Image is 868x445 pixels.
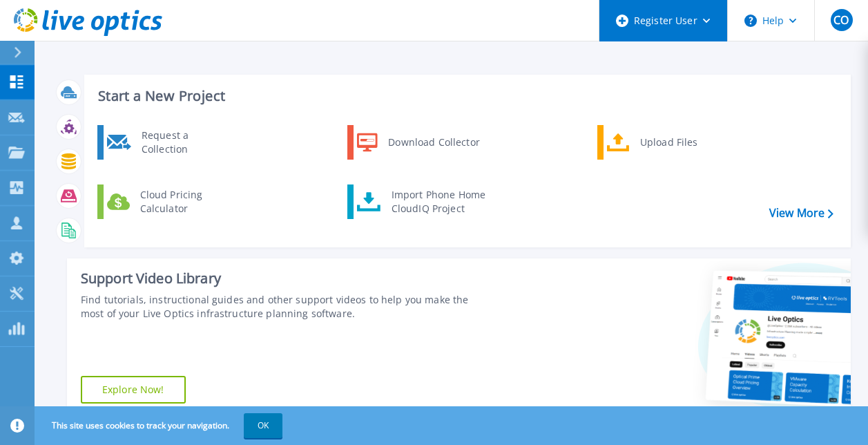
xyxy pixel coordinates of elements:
div: Cloud Pricing Calculator [133,188,235,216]
h3: Start a New Project [98,88,833,104]
div: Download Collector [381,129,485,156]
div: Support Video Library [81,269,488,287]
a: Upload Files [597,125,739,160]
span: CO [833,15,849,26]
a: Download Collector [347,125,489,160]
div: Find tutorials, instructional guides and other support videos to help you make the most of your L... [81,293,488,321]
a: View More [769,207,833,220]
div: Import Phone Home CloudIQ Project [385,188,492,216]
button: OK [244,413,282,438]
div: Upload Files [633,129,735,156]
div: Request a Collection [135,129,235,156]
a: Explore Now! [81,376,186,404]
a: Cloud Pricing Calculator [97,184,239,219]
span: This site uses cookies to track your navigation. [38,413,282,438]
a: Request a Collection [97,125,239,160]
